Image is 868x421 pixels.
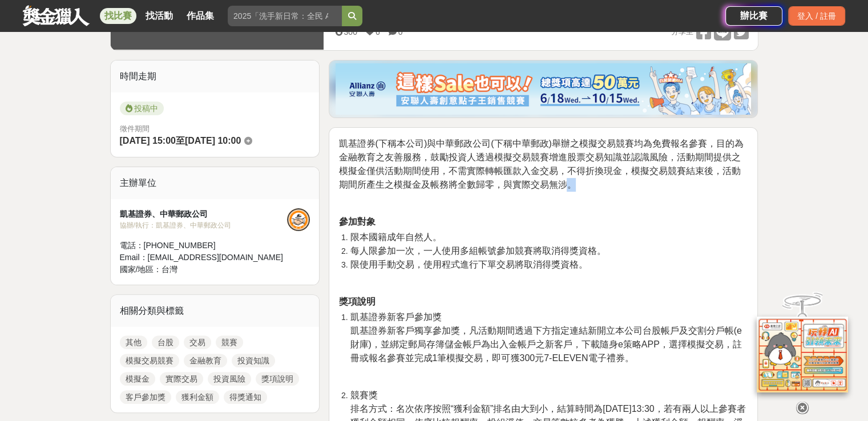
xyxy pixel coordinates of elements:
[120,136,176,145] span: [DATE] 15:00
[141,8,177,24] a: 找活動
[120,335,147,349] a: 其他
[376,27,380,37] span: 6
[208,372,251,386] a: 投資風險
[184,335,211,349] a: 交易
[725,6,782,26] a: 辦比賽
[152,335,179,349] a: 台股
[176,390,219,404] a: 獲利金額
[216,335,243,349] a: 競賽
[757,308,848,384] img: d2146d9a-e6f6-4337-9592-8cefde37ba6b.png
[338,217,375,226] strong: 參加對象
[182,8,219,24] a: 作品集
[671,23,693,41] span: 分享至
[120,265,162,274] span: 國家/地區：
[120,208,288,220] div: 凱基證券、中華郵政公司
[338,297,375,306] strong: 獎項說明
[111,295,320,327] div: 相關分類與標籤
[344,27,357,37] span: 300
[350,260,587,269] span: 限使用手動交易，使用程式進行下單交易將取消得獎資格。
[100,8,136,24] a: 找比賽
[232,354,275,367] a: 投資知識
[160,372,203,386] a: 實際交易
[111,167,320,199] div: 主辦單位
[184,354,227,367] a: 金融教育
[350,312,441,322] span: 凱基證券新客戶參加獎
[176,136,185,145] span: 至
[120,102,164,115] span: 投稿中
[224,390,267,404] a: 得獎通知
[120,220,288,230] div: 協辦/執行： 凱基證券、中華郵政公司
[120,354,179,367] a: 模擬交易競賽
[228,6,342,26] input: 2025「洗手新日常：全民 ALL IN」洗手歌全台徵選
[256,372,299,386] a: 獎項說明
[185,136,241,145] span: [DATE] 10:00
[162,265,177,274] span: 台灣
[350,246,605,256] span: 每人限參加一次，一人使用多組帳號參加競賽將取消得獎資格。
[788,6,845,26] div: 登入 / 註冊
[120,252,288,264] div: Email： [EMAIL_ADDRESS][DOMAIN_NAME]
[120,240,288,252] div: 電話： [PHONE_NUMBER]
[120,372,155,386] a: 模擬金
[350,390,377,400] span: 競賽獎
[398,27,403,37] span: 0
[111,60,320,92] div: 時間走期
[120,390,171,404] a: 客戶參加獎
[338,139,743,189] span: 凱基證券(下稱本公司)與中華郵政公司(下稱中華郵政)舉辦之模擬交易競賽均為免費報名參賽，目的為金融教育之友善服務，鼓勵投資人透過模擬交易競賽增進股票交易知識並認識風險，活動期間提供之模擬金僅供活...
[336,63,751,115] img: dcc59076-91c0-4acb-9c6b-a1d413182f46.png
[350,232,441,242] span: 限本國籍成年自然人。
[350,326,741,363] span: 凱基證券新客戶獨享參加獎，凡活動期間透過下方指定連結新開立本公司台股帳戶及交割分戶帳(e財庫)，並綁定郵局存簿儲金帳戶為出入金帳戶之新客戶，下載隨身e策略APP，選擇模擬交易，註冊或報名參賽並完...
[120,124,150,133] span: 徵件期間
